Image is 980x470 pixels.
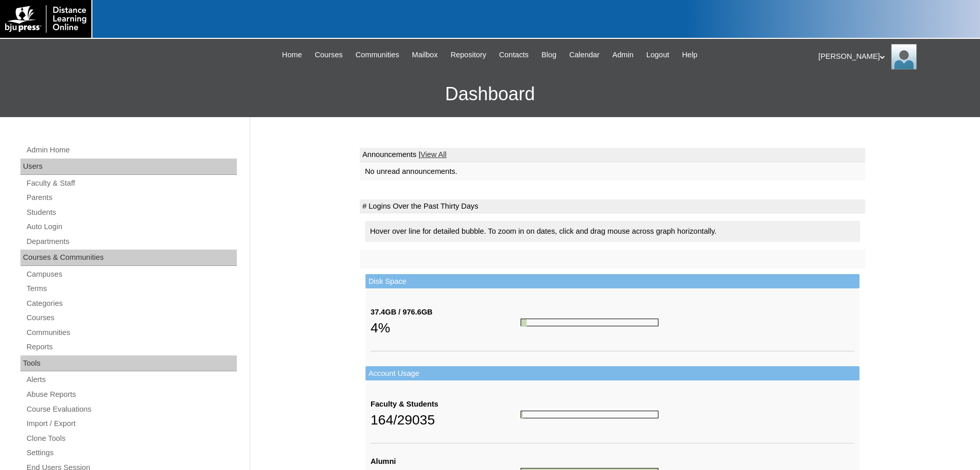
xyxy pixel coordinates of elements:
div: Faculty & Students [371,399,521,410]
a: Parents [26,191,237,204]
a: Admin Home [26,144,237,156]
h3: Dashboard [5,71,975,117]
img: Pam Miller / Distance Learning Online Staff [891,44,917,70]
a: Abuse Reports [26,388,237,401]
span: Repository [451,49,486,61]
span: Communities [355,49,399,61]
a: Alerts [26,373,237,386]
td: Disk Space [365,274,860,289]
a: Course Evaluations [26,403,237,416]
div: 164/29035 [371,410,521,430]
a: Import / Export [26,417,237,430]
a: Blog [536,49,561,61]
a: Auto Login [26,220,237,233]
a: View All [421,150,447,159]
span: Courses [315,49,343,61]
a: Home [277,49,307,61]
a: Students [26,206,237,219]
a: Departments [26,235,237,248]
a: Faculty & Staff [26,177,237,190]
div: 37.4GB / 976.6GB [371,307,521,318]
span: Admin [612,49,634,61]
div: Alumni [371,456,521,467]
td: Account Usage [365,366,860,381]
span: Contacts [499,49,529,61]
span: Calendar [569,49,599,61]
a: Calendar [564,49,604,61]
img: logo-white.png [5,5,86,33]
a: Clone Tools [26,432,237,445]
span: Home [282,49,302,61]
a: Help [677,49,702,61]
a: Communities [26,326,237,339]
span: Help [682,49,697,61]
td: Announcements | [360,148,865,162]
a: Campuses [26,268,237,281]
span: Blog [542,49,556,61]
a: Logout [641,49,674,61]
a: Repository [446,49,492,61]
a: Admin [607,49,639,61]
div: 4% [371,318,521,338]
a: Mailbox [407,49,443,61]
td: No unread announcements. [360,162,865,181]
span: Logout [646,49,669,61]
div: [PERSON_NAME] [818,44,970,70]
a: Contacts [494,49,534,61]
div: Users [20,159,237,175]
a: Terms [26,282,237,295]
span: Mailbox [412,49,438,61]
a: Settings [26,446,237,459]
a: Reports [26,341,237,353]
div: Hover over line for detailed bubble. To zoom in on dates, click and drag mouse across graph horiz... [365,221,860,242]
a: Communities [350,49,404,61]
div: Tools [20,355,237,372]
a: Categories [26,297,237,310]
div: Courses & Communities [20,250,237,266]
a: Courses [310,49,348,61]
td: # Logins Over the Past Thirty Days [360,199,865,214]
a: Courses [26,311,237,324]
